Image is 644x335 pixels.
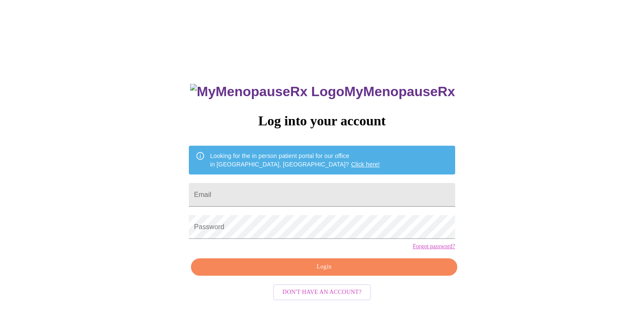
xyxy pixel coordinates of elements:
span: Login [201,262,447,272]
span: Don't have an account? [282,287,362,298]
button: Don't have an account? [273,284,371,301]
img: MyMenopauseRx Logo [190,84,344,100]
a: Don't have an account? [271,288,373,295]
button: Login [191,258,457,276]
a: Forgot password? [413,243,455,250]
div: Looking for the in person patient portal for our office in [GEOGRAPHIC_DATA], [GEOGRAPHIC_DATA]? [210,148,380,172]
a: Click here! [351,161,380,168]
h3: MyMenopauseRx [190,84,455,100]
h3: Log into your account [189,113,455,129]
